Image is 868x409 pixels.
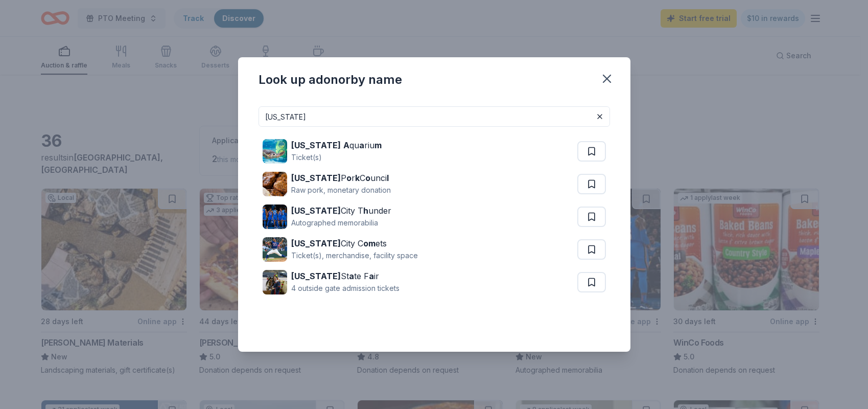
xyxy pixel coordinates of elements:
[363,238,376,248] strong: om
[263,270,287,294] img: Image for Oklahoma State Fair
[291,151,382,164] div: Ticket(s)
[291,139,382,151] div: qu riu
[291,282,400,294] div: 4 outside gate admission tickets
[374,140,382,150] strong: m
[263,172,287,196] img: Image for Oklahoma Pork Council
[369,271,374,281] strong: a
[291,206,341,216] strong: [US_STATE]
[291,184,391,196] div: Raw pork, monetary donation
[363,206,368,216] strong: h
[291,204,391,217] div: City T under
[291,238,341,248] strong: [US_STATE]
[291,173,341,183] strong: [US_STATE]
[263,237,287,262] img: Image for Oklahoma City Comets
[346,173,351,183] strong: o
[349,271,354,281] strong: a
[365,173,370,183] strong: o
[291,270,400,282] div: St te F ir
[259,72,402,88] div: Look up a donor by name
[291,271,341,281] strong: [US_STATE]
[355,173,360,183] strong: k
[291,237,418,249] div: City C ets
[291,140,341,150] strong: [US_STATE]
[263,204,287,229] img: Image for Oklahoma City Thunder
[291,249,418,262] div: Ticket(s), merchandise, facility space
[259,106,610,127] input: Search
[263,139,287,164] img: Image for Oklahoma Aquarium
[291,172,391,184] div: P r C unci
[291,217,391,229] div: Autographed memorabilia
[387,173,389,183] strong: l
[343,140,349,150] strong: A
[359,140,364,150] strong: a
